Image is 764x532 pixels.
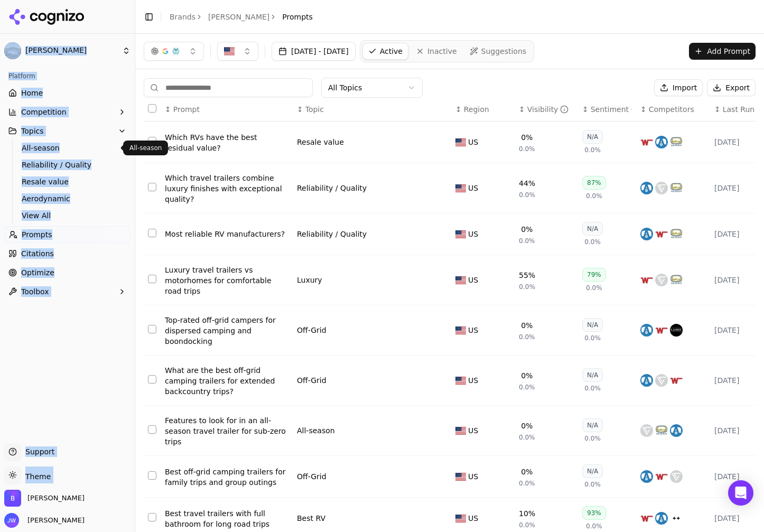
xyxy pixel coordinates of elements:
div: Reliability / Quality [297,183,367,193]
div: 0% [521,466,533,477]
span: 0.0% [584,334,601,342]
span: US [468,471,478,482]
button: Select row 3 [148,229,156,237]
span: Competitors [649,104,694,115]
span: Toolbox [21,286,49,297]
div: Top-rated off-grid campers for dispersed camping and boondocking [165,315,288,347]
div: Resale value [297,137,344,147]
img: oliver travel trailers [670,228,683,240]
a: Off-Grid [297,471,327,482]
div: N/A [582,464,603,478]
a: Prompts [4,226,131,243]
span: Citations [21,248,54,259]
a: Which RVs have the best residual value? [165,132,288,153]
div: N/A [582,368,603,382]
div: [DATE] [714,513,764,524]
img: US flag [455,427,466,435]
img: US flag [455,515,466,522]
div: Best RV [297,513,325,524]
a: All-season [17,141,118,155]
button: Competition [4,104,131,120]
span: 0.0% [519,433,535,442]
div: What are the best off-grid camping trailers for extended backcountry trips? [165,365,288,397]
img: US flag [455,138,466,146]
button: Open user button [4,513,85,528]
button: Export [707,79,756,96]
div: N/A [582,130,603,144]
a: Home [4,85,131,101]
a: Reliability / Quality [297,229,367,239]
span: Active [380,46,403,57]
span: 0.0% [519,283,535,291]
div: 0% [521,224,533,235]
img: US flag [455,473,466,481]
div: [DATE] [714,471,764,482]
img: US flag [455,326,466,334]
img: oliver travel trailers [670,136,683,148]
div: [DATE] [714,425,764,436]
img: airstream [655,512,668,525]
span: US [468,229,478,239]
button: Topics [4,123,131,139]
button: Select all rows [148,104,156,113]
span: Bowlus [27,493,85,503]
a: Off-Grid [297,375,327,386]
a: [PERSON_NAME] [208,12,269,22]
img: Bowlus [4,42,21,59]
span: Prompt [173,104,200,115]
a: Inactive [411,43,462,60]
div: 87% [582,176,606,190]
div: Most reliable RV manufacturers? [165,229,288,239]
span: Home [21,88,43,98]
span: [PERSON_NAME] [23,516,85,525]
img: oliver travel trailers [655,424,668,437]
div: ↕Visibility [519,104,574,115]
a: All-season [297,425,335,436]
img: living vehicle [655,274,668,286]
a: Best travel trailers with full bathroom for long road trips [165,508,288,529]
a: Luxury travel trailers vs motorhomes for comfortable road trips [165,265,288,296]
button: Select row 4 [148,275,156,283]
span: Suggestions [481,46,527,57]
img: airstream [670,424,683,437]
th: sentiment [578,98,636,122]
span: 0.0% [519,237,535,245]
img: living vehicle [670,470,683,483]
img: Jonathan Wahl [4,513,19,528]
span: 0.0% [584,384,601,393]
div: 79% [582,268,606,282]
span: Support [21,446,54,457]
button: Select row 2 [148,183,156,191]
div: 0% [521,370,533,381]
img: US flag [455,184,466,192]
div: 0% [521,421,533,431]
span: US [468,425,478,436]
img: winnebago [640,136,653,148]
img: Bowlus [4,490,21,507]
span: 0.0% [586,522,602,530]
span: 0.0% [519,191,535,199]
button: Import [654,79,703,96]
a: View All [17,208,118,223]
img: airstream [655,136,668,148]
img: US [224,46,235,57]
div: 44% [519,178,535,189]
img: US flag [455,230,466,238]
img: lance camper [670,324,683,337]
a: Features to look for in an all-season travel trailer for sub-zero trips [165,415,288,447]
span: Topic [305,104,324,115]
div: Best off-grid camping trailers for family trips and group outings [165,466,288,488]
div: [DATE] [714,375,764,386]
img: lightship [670,512,683,525]
div: 10% [519,508,535,519]
div: N/A [582,222,603,236]
button: [DATE] - [DATE] [272,42,356,61]
th: Topic [293,98,451,122]
span: US [468,183,478,193]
